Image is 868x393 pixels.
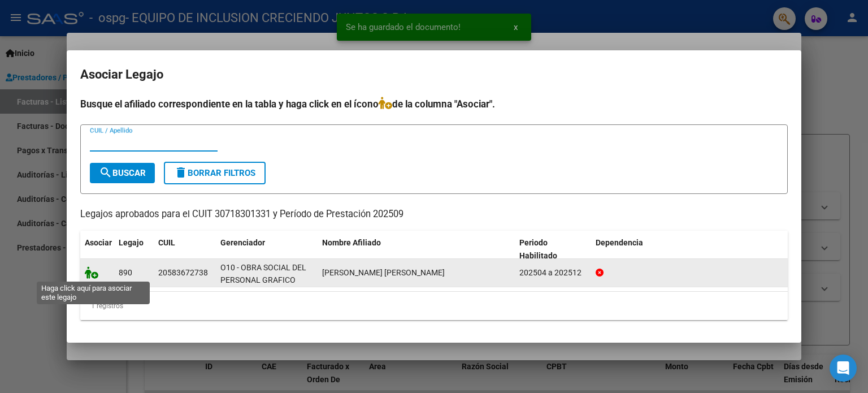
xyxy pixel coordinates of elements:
[591,231,788,268] datatable-header-cell: Dependencia
[80,292,788,320] div: 1 registros
[519,266,587,279] div: 202504 a 202512
[119,238,144,247] span: Legajo
[322,238,381,247] span: Nombre Afiliado
[158,238,175,247] span: CUIL
[154,231,216,268] datatable-header-cell: CUIL
[216,231,318,268] datatable-header-cell: Gerenciador
[114,231,154,268] datatable-header-cell: Legajo
[318,231,515,268] datatable-header-cell: Nombre Afiliado
[596,238,643,247] span: Dependencia
[80,208,788,222] p: Legajos aprobados para el CUIT 30718301331 y Período de Prestación 202509
[164,162,266,184] button: Borrar Filtros
[85,238,112,247] span: Asociar
[322,268,445,277] span: VERA CONFORTI IAN RUBEN
[220,238,265,247] span: Gerenciador
[220,263,306,285] span: O10 - OBRA SOCIAL DEL PERSONAL GRAFICO
[90,163,155,183] button: Buscar
[119,268,132,277] span: 890
[80,64,788,85] h2: Asociar Legajo
[80,97,788,111] h4: Busque el afiliado correspondiente en la tabla y haga click en el ícono de la columna "Asociar".
[519,238,557,260] span: Periodo Habilitado
[158,266,208,279] div: 20583672738
[80,231,114,268] datatable-header-cell: Asociar
[174,168,255,178] span: Borrar Filtros
[830,355,857,382] div: Open Intercom Messenger
[515,231,591,268] datatable-header-cell: Periodo Habilitado
[99,166,112,179] mat-icon: search
[174,166,188,179] mat-icon: delete
[99,168,146,178] span: Buscar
